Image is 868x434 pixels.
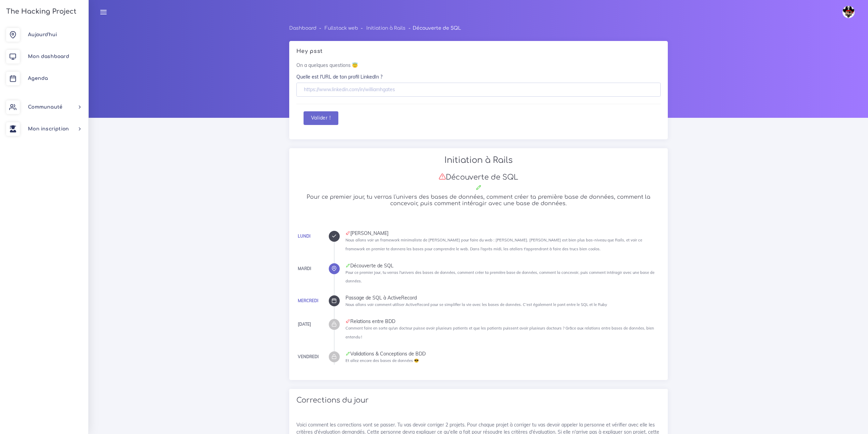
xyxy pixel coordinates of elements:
li: Découverte de SQL [406,24,461,32]
a: Initiation à Rails [366,26,406,31]
h5: Pour ce premier jour, tu verras l'univers des bases de données, comment créer ta première base de... [296,194,661,207]
small: Pour ce premier jour, tu verras l'univers des bases de données, comment créer ta première base de... [345,270,654,283]
a: Dashboard [289,26,317,31]
div: Mardi [298,265,311,272]
small: Nous allons voir un framework minimaliste de [PERSON_NAME] pour faire du web : [PERSON_NAME]. [PE... [345,238,642,251]
h3: The Hacking Project [4,8,76,15]
h2: Initiation à Rails [296,155,661,165]
span: Mon dashboard [28,54,69,59]
img: avatar [842,6,855,18]
div: Relations entre BDD [345,319,661,324]
div: Vendredi [298,353,319,361]
a: Fullstack web [325,26,358,31]
span: Communauté [28,104,62,110]
small: Nous allons voir comment utiliser ActiveRecord pour se simplifier la vie avec les bases de donnée... [345,302,607,307]
button: Valider ! [304,111,338,125]
a: Lundi [298,234,310,239]
div: Passage de SQL à ActiveRecord [345,295,661,300]
div: [DATE] [298,321,311,328]
h3: Corrections du jour [296,396,661,405]
span: Mon inscription [28,126,69,131]
div: [PERSON_NAME] [345,231,661,236]
p: On a quelques questions 😇 [296,62,661,69]
div: Validations & Conceptions de BDD [345,351,661,356]
h3: Découverte de SQL [296,173,661,182]
div: Découverte de SQL [345,263,661,268]
span: Agenda [28,76,48,81]
input: https://www.linkedin.com/in/williamhgates [296,83,661,97]
span: Aujourd'hui [28,32,57,37]
small: Et allez encore des bases de données 😎 [345,358,419,363]
small: Comment faire en sorte qu'un docteur puisse avoir plusieurs patients et que les patients puissent... [345,326,654,339]
label: Quelle est l'URL de ton profil LinkedIn ? [296,73,382,80]
a: Mercredi [298,298,318,303]
h5: Hey psst [296,48,661,55]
